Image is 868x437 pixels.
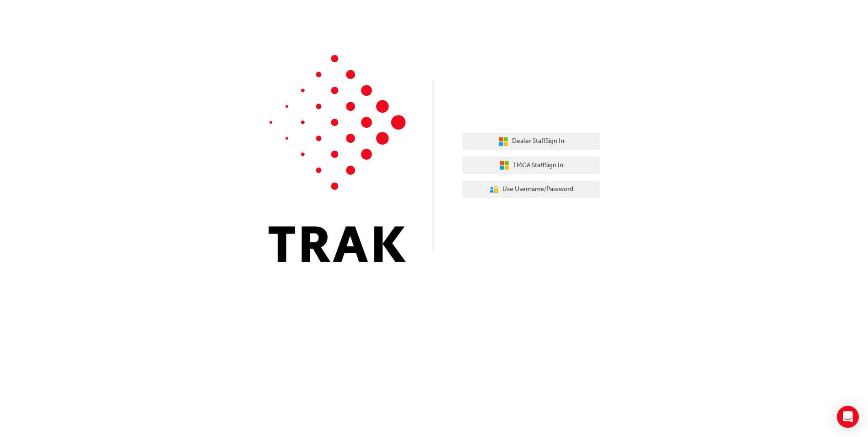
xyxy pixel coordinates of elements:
button: Dealer StaffSign In [463,133,600,150]
span: Use Username/Password [502,184,573,195]
span: TMCA Staff Sign In [513,160,563,171]
div: Open Intercom Messenger [837,406,859,428]
img: Trak [269,55,406,262]
button: TMCA StaffSign In [463,157,600,174]
span: Dealer Staff Sign In [512,136,564,147]
button: Use Username/Password [463,181,600,198]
